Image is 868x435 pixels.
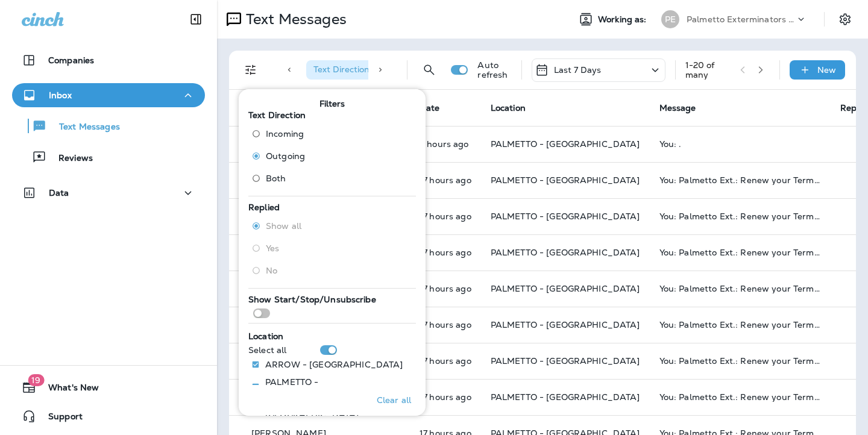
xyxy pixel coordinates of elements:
button: Collapse Sidebar [179,7,213,31]
p: Aug 25, 2025 06:43 PM [420,248,471,257]
span: Date [420,102,440,113]
p: Aug 25, 2025 06:43 PM [420,356,471,366]
span: What's New [36,383,99,397]
span: PALMETTO - [GEOGRAPHIC_DATA] [491,175,640,186]
div: You: Palmetto Ext.: Renew your Termite Warranty now! Renew online at customer.entomobrands.com or... [659,248,821,257]
span: PALMETTO - [GEOGRAPHIC_DATA] [491,283,640,294]
p: Palmetto Exterminators LLC [687,14,795,24]
span: Incoming [266,129,304,139]
span: 19 [28,374,44,386]
div: You: Palmetto Ext.: Renew your Termite Warranty now! Renew online at customer.entomobrands.com or... [659,211,821,221]
p: Reviews [46,153,93,164]
span: No [266,266,277,275]
p: Text Messages [241,10,347,28]
div: Filters [239,82,426,416]
p: Clear all [377,396,411,405]
button: Data [12,181,205,205]
button: 19What's New [12,375,205,399]
span: Location [248,331,283,342]
p: Aug 25, 2025 06:43 PM [420,211,471,221]
span: Show all [266,221,301,231]
span: Message [659,102,696,113]
p: Aug 25, 2025 06:43 PM [420,392,471,402]
div: You: Palmetto Ext.: Renew your Termite Warranty now! Renew online at customer.entomobrands.com or... [659,356,821,366]
span: PALMETTO - [GEOGRAPHIC_DATA] [491,319,640,330]
button: Inbox [12,83,205,107]
span: PALMETTO - [GEOGRAPHIC_DATA] [491,355,640,366]
span: Show Start/Stop/Unsubscribe [248,294,376,305]
button: Reviews [12,145,205,170]
div: You: . [659,139,821,149]
span: PALMETTO - [GEOGRAPHIC_DATA] [491,247,640,258]
div: You: Palmetto Ext.: Renew your Termite Warranty now! Renew online at customer.entomobrands.com or... [659,320,821,330]
p: Companies [48,55,94,65]
p: Inbox [49,90,72,100]
p: Auto refresh [477,60,511,80]
p: New [817,65,836,75]
span: Both [266,174,286,183]
button: Companies [12,48,205,72]
button: Clear all [372,386,416,416]
span: PALMETTO - [GEOGRAPHIC_DATA] [491,392,640,402]
div: You: Palmetto Ext.: Renew your Termite Warranty now! Renew online at customer.entomobrands.com or... [659,175,821,185]
p: Select all [248,345,286,355]
span: PALMETTO - [GEOGRAPHIC_DATA] [491,139,640,149]
div: 1 - 20 of many [685,60,731,80]
div: Text Direction:Outgoing [306,60,430,80]
div: PE [661,10,679,28]
span: Filters [319,99,345,109]
div: You: Palmetto Ext.: Renew your Termite Warranty now! Renew online at customer.entomobrands.com or... [659,392,821,402]
span: Support [36,412,83,426]
span: Location [491,102,526,113]
p: Aug 26, 2025 07:57 AM [420,139,471,149]
p: Aug 25, 2025 06:43 PM [420,284,471,293]
p: Aug 25, 2025 06:43 PM [420,320,471,330]
button: Text Messages [12,113,205,139]
button: Support [12,404,205,428]
p: Text Messages [47,122,120,133]
button: Search Messages [417,58,441,82]
div: You: Palmetto Ext.: Renew your Termite Warranty now! Renew online at customer.entomobrands.com or... [659,284,821,293]
p: PALMETTO - [GEOGRAPHIC_DATA] [265,377,406,396]
span: Outgoing [266,151,305,161]
span: Replied [248,202,280,213]
button: Settings [834,8,856,30]
span: Working as: [598,14,649,25]
span: Yes [266,243,279,253]
button: Filters [239,58,263,82]
span: Text Direction [248,110,306,120]
p: Aug 25, 2025 06:43 PM [420,175,471,185]
span: PALMETTO - [GEOGRAPHIC_DATA] [491,211,640,222]
span: Text Direction : Outgoing [313,64,410,75]
p: Last 7 Days [554,65,602,75]
p: Data [49,188,69,198]
p: ARROW - [GEOGRAPHIC_DATA] [265,360,403,369]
